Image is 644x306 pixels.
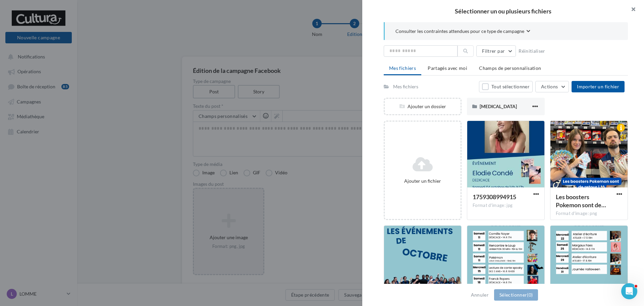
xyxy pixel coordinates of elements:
div: Format d'image: png [556,211,622,217]
div: Format d'image: jpg [473,203,539,209]
span: (0) [527,292,533,298]
span: Importer un fichier [577,84,619,89]
button: Actions [535,81,569,92]
span: [MEDICAL_DATA] [480,103,517,109]
span: Partagés avec moi [428,65,467,71]
span: Les boosters Pokemon sont de retour ! [556,193,606,209]
span: Actions [541,84,558,89]
button: Réinitialiser [516,47,548,55]
button: Annuler [468,291,491,299]
button: Importer un fichier [572,81,625,92]
button: Filtrer par [476,45,516,57]
span: Mes fichiers [389,65,416,71]
h2: Sélectionner un ou plusieurs fichiers [373,8,633,14]
iframe: Intercom live chat [621,283,637,299]
div: Ajouter un dossier [385,103,461,110]
div: Ajouter un fichier [387,178,458,184]
span: 1759308994915 [473,193,516,201]
button: Consulter les contraintes attendues pour ce type de campagne [395,28,530,36]
span: Consulter les contraintes attendues pour ce type de campagne [395,28,524,35]
button: Sélectionner(0) [494,289,538,301]
div: Mes fichiers [393,83,418,90]
span: Champs de personnalisation [479,65,541,71]
button: Tout sélectionner [479,81,533,92]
